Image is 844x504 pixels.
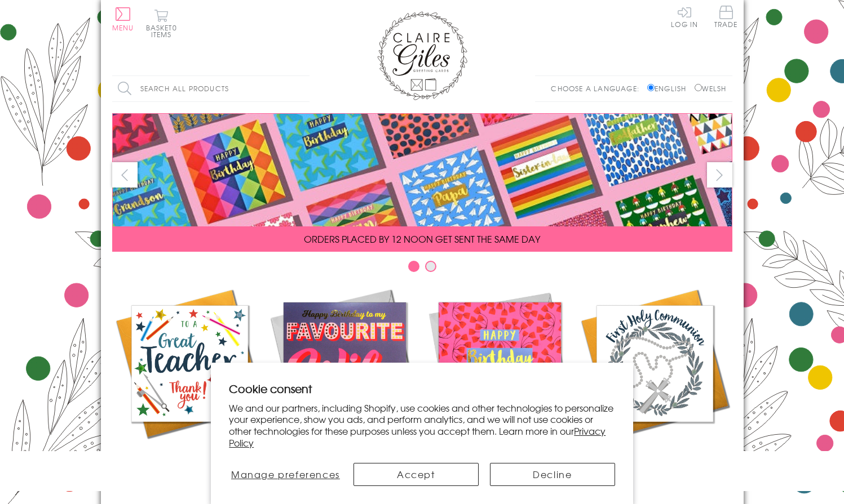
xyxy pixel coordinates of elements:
span: Menu [112,23,134,33]
input: Search [298,76,310,101]
p: We and our partners, including Shopify, use cookies and other technologies to personalize your ex... [229,402,615,449]
div: Carousel Pagination [112,260,732,278]
a: Trade [714,6,738,30]
button: Decline [490,463,615,486]
button: Accept [353,463,479,486]
a: Log In [671,6,698,28]
a: Communion and Confirmation [577,286,732,476]
span: Manage preferences [231,467,340,481]
a: Birthdays [422,286,577,463]
img: Claire Giles Greetings Cards [377,11,467,100]
button: prev [112,162,138,188]
button: Menu [112,7,134,31]
span: Trade [714,6,738,28]
button: next [707,162,732,188]
span: Academic [161,449,219,463]
button: Carousel Page 2 [425,261,436,272]
input: Search all products [112,76,310,101]
input: English [647,84,655,91]
input: Welsh [695,84,702,91]
button: Carousel Page 1 (Current Slide) [408,261,419,272]
a: Academic [112,286,267,463]
span: 0 items [151,23,177,39]
a: New Releases [267,286,422,463]
p: Choose a language: [551,83,645,93]
a: Privacy Policy [229,424,606,449]
label: Welsh [695,83,727,93]
span: Communion and Confirmation [607,449,702,476]
button: Manage preferences [229,463,342,486]
label: English [647,83,692,93]
span: ORDERS PLACED BY 12 NOON GET SENT THE SAME DAY [304,232,540,246]
button: Basket0 items [146,9,177,38]
h2: Cookie consent [229,381,615,396]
